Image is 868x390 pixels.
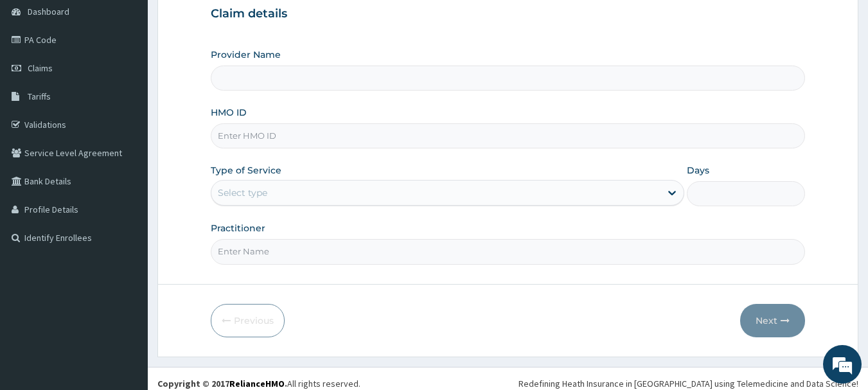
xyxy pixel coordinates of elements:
strong: Copyright © 2017 . [157,378,287,389]
label: Practitioner [211,222,265,235]
button: Previous [211,304,285,337]
a: RelianceHMO [229,378,285,389]
h3: Claim details [211,7,806,21]
span: Dashboard [28,6,69,17]
input: Enter Name [211,239,806,264]
label: Provider Name [211,48,281,61]
label: Days [687,164,709,177]
label: HMO ID [211,106,247,119]
span: Claims [28,62,53,74]
button: Next [740,304,805,337]
label: Type of Service [211,164,281,177]
input: Enter HMO ID [211,123,806,148]
span: Tariffs [28,91,51,102]
div: Select type [218,186,267,199]
div: Redefining Heath Insurance in [GEOGRAPHIC_DATA] using Telemedicine and Data Science! [518,377,858,390]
